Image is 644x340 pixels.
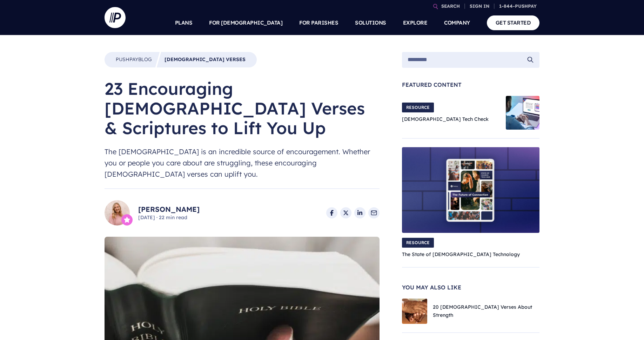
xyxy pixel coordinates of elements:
[402,251,520,257] a: The State of [DEMOGRAPHIC_DATA] Technology
[105,79,380,138] h1: 23 Encouraging [DEMOGRAPHIC_DATA] Verses & Scriptures to Lift You Up
[368,207,380,218] a: Share via Email
[209,11,282,35] a: FOR [DEMOGRAPHIC_DATA]
[340,207,351,218] a: Share on X
[402,82,539,87] span: Featured Content
[138,204,200,214] a: [PERSON_NAME]
[403,11,428,35] a: EXPLORE
[156,214,157,221] span: ·
[402,285,539,290] span: You May Also Like
[299,11,338,35] a: FOR PARISHES
[105,146,380,180] span: The [DEMOGRAPHIC_DATA] is an incredible source of encouragement. Whether you or people you care a...
[402,103,434,112] span: RESOURCE
[165,56,246,63] a: [DEMOGRAPHIC_DATA] Verses
[506,96,539,130] img: Church Tech Check Blog Hero Image
[444,11,470,35] a: COMPANY
[402,116,489,122] a: [DEMOGRAPHIC_DATA] Tech Check
[138,214,200,221] span: [DATE] 22 min read
[105,200,130,225] img: Sarah Long
[175,11,193,35] a: PLANS
[487,15,540,30] a: GET STARTED
[116,56,152,63] a: PushpayBlog
[326,207,337,218] a: Share on Facebook
[355,11,386,35] a: SOLUTIONS
[402,238,434,248] span: RESOURCE
[116,56,138,63] span: Pushpay
[354,207,365,218] a: Share on LinkedIn
[433,304,532,318] a: 20 [DEMOGRAPHIC_DATA] Verses About Strength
